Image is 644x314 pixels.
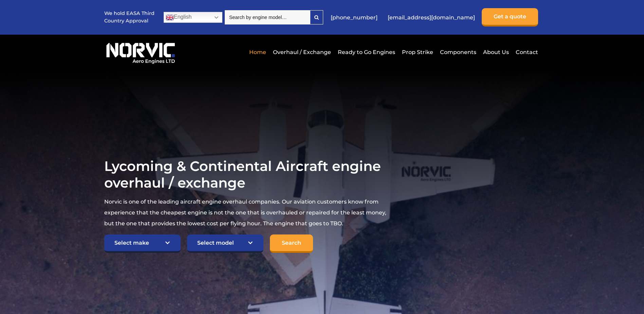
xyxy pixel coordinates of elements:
[104,10,155,24] p: We hold EASA Third Country Approval
[104,158,387,191] h1: Lycoming & Continental Aircraft engine overhaul / exchange
[327,9,381,26] a: [PHONE_NUMBER]
[336,44,397,60] a: Ready to Go Engines
[438,44,478,60] a: Components
[400,44,435,60] a: Prop Strike
[225,10,310,24] input: Search by engine model…
[481,44,511,60] a: About Us
[247,44,268,60] a: Home
[514,44,538,60] a: Contact
[164,12,222,23] a: English
[104,40,177,64] img: Norvic Aero Engines logo
[166,13,174,21] img: en
[104,196,387,229] p: Norvic is one of the leading aircraft engine overhaul companies. Our aviation customers know from...
[270,234,313,253] input: Search
[271,44,333,60] a: Overhaul / Exchange
[384,9,478,26] a: [EMAIL_ADDRESS][DOMAIN_NAME]
[482,8,538,27] a: Get a quote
